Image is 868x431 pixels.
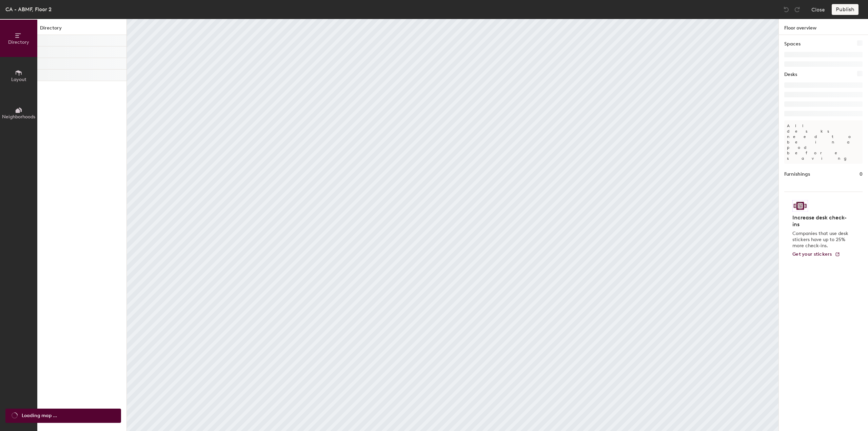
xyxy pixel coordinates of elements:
[2,114,35,120] span: Neighborhoods
[5,5,52,14] div: CA - ABMF, Floor 2
[784,120,863,164] p: All desks need to be in a pod before saving
[127,19,778,431] canvas: Map
[8,39,29,45] span: Directory
[792,252,840,257] a: Get your stickers
[792,251,832,257] span: Get your stickers
[860,171,863,178] h1: 0
[792,231,850,249] p: Companies that use desk stickers have up to 25% more check-ins.
[783,6,790,13] img: Undo
[37,24,126,35] h1: Directory
[784,171,810,178] h1: Furnishings
[811,4,825,15] button: Close
[784,71,797,78] h1: Desks
[784,40,801,48] h1: Spaces
[779,19,868,35] h1: Floor overview
[792,214,850,228] h4: Increase desk check-ins
[794,6,801,13] img: Redo
[11,77,26,82] span: Layout
[792,200,808,212] img: Sticker logo
[22,412,57,419] span: Loading map ...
